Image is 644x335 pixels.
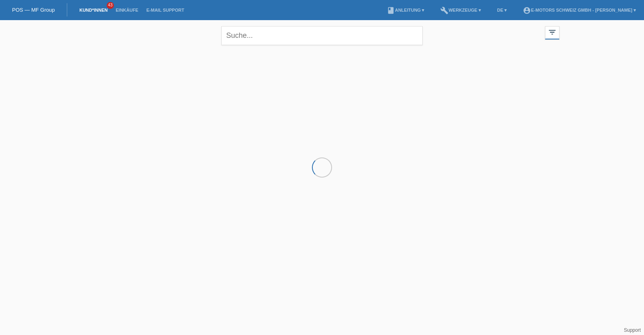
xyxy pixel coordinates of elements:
[548,28,557,37] i: filter_list
[75,8,111,12] a: Kund*innen
[383,8,428,12] a: bookAnleitung ▾
[111,8,142,12] a: Einkäufe
[523,6,531,14] i: account_circle
[436,8,485,12] a: buildWerkzeuge ▾
[624,327,641,333] a: Support
[440,6,448,14] i: build
[221,26,423,45] input: Suche...
[107,2,114,9] span: 43
[142,8,188,12] a: E-Mail Support
[493,8,511,12] a: DE ▾
[387,6,395,14] i: book
[519,8,640,12] a: account_circleE-Motors Schweiz GmbH - [PERSON_NAME] ▾
[12,7,55,13] a: POS — MF Group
